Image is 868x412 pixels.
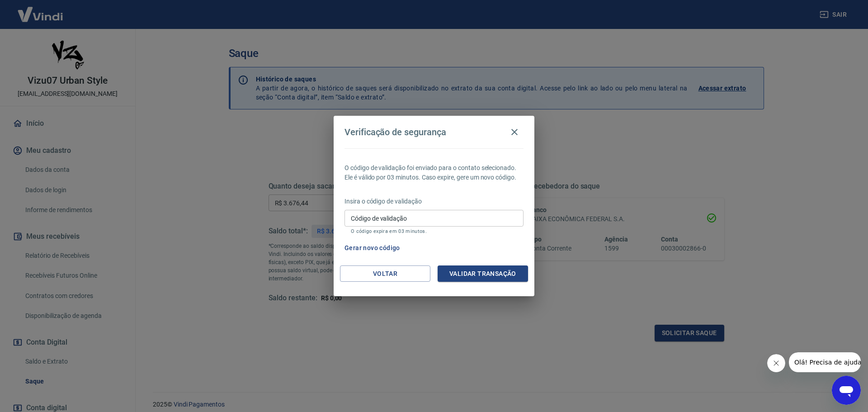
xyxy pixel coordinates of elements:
p: O código expira em 03 minutos. [351,228,517,234]
iframe: Botão para abrir a janela de mensagens [832,376,861,405]
button: Voltar [340,265,430,282]
span: Olá! Precisa de ajuda? [5,6,76,14]
iframe: Mensagem da empresa [789,352,861,372]
iframe: Fechar mensagem [767,354,785,372]
p: O código de validação foi enviado para o contato selecionado. Ele é válido por 03 minutos. Caso e... [344,163,524,182]
button: Gerar novo código [341,240,404,256]
p: Insira o código de validação [344,197,524,206]
button: Validar transação [438,265,528,282]
h4: Verificação de segurança [344,127,446,137]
